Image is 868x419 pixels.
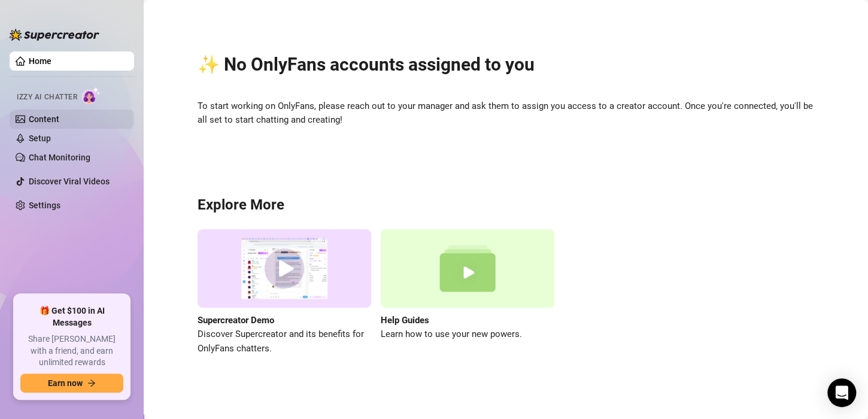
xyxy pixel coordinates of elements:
[29,201,60,210] a: Settings
[20,374,123,393] button: Earn nowarrow-right
[381,229,554,356] a: Help GuidesLearn how to use your new powers.
[20,333,123,369] span: Share [PERSON_NAME] with a friend, and earn unlimited rewards
[17,92,77,103] span: Izzy AI Chatter
[198,229,371,308] img: supercreator demo
[198,327,371,356] span: Discover Supercreator and its benefits for OnlyFans chatters.
[10,29,99,41] img: logo-BBDzfeDw.svg
[29,114,59,124] a: Content
[198,196,814,215] h3: Explore More
[29,133,51,143] a: Setup
[827,378,856,407] div: Open Intercom Messenger
[198,229,371,356] a: Supercreator DemoDiscover Supercreator and its benefits for OnlyFans chatters.
[29,56,51,66] a: Home
[381,327,554,342] span: Learn how to use your new powers.
[198,315,274,326] strong: Supercreator Demo
[82,87,101,104] img: AI Chatter
[48,378,83,388] span: Earn now
[29,177,110,186] a: Discover Viral Videos
[20,305,123,329] span: 🎁 Get $100 in AI Messages
[381,315,429,326] strong: Help Guides
[29,153,90,162] a: Chat Monitoring
[198,99,814,127] span: To start working on OnlyFans, please reach out to your manager and ask them to assign you access ...
[381,229,554,308] img: help guides
[87,379,96,387] span: arrow-right
[198,53,814,76] h2: ✨ No OnlyFans accounts assigned to you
